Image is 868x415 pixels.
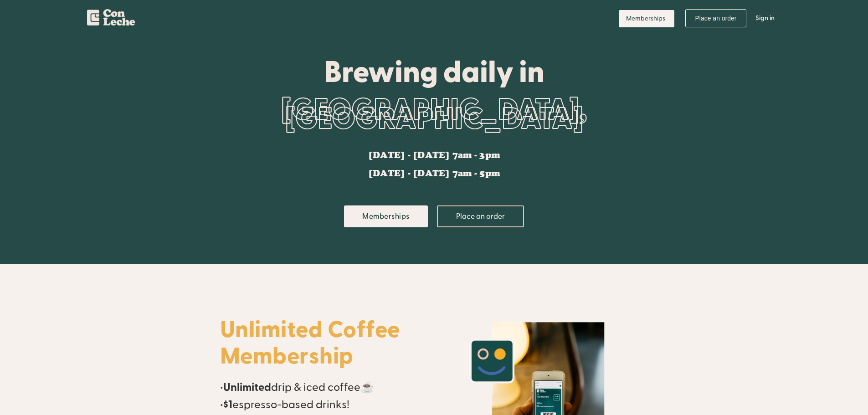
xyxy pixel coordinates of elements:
[619,10,674,27] a: Memberships
[749,5,781,32] a: Sign in
[220,317,425,370] h1: Unlimited Coffee Membership
[223,380,271,395] strong: Unlimited
[223,398,232,412] strong: $1
[437,205,524,227] a: Place an order
[220,56,648,87] div: Brewing daily in
[685,9,746,27] a: Place an order
[368,151,500,178] div: [DATE] - [DATE] 7am - 3pm [DATE] - [DATE] 7am - 5pm
[344,205,428,227] a: Memberships
[220,87,648,142] div: [GEOGRAPHIC_DATA], [GEOGRAPHIC_DATA]
[87,5,135,29] a: home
